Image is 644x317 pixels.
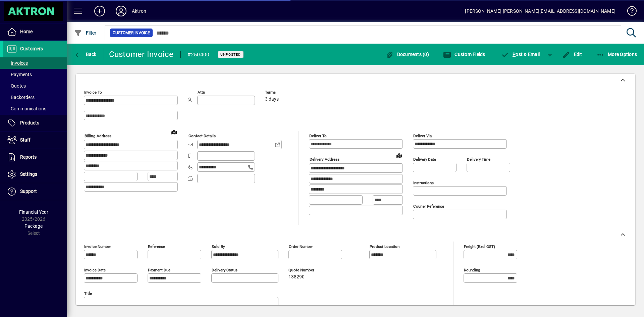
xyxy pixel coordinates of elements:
[3,80,67,92] a: Quotes
[370,244,399,249] mat-label: Product location
[7,60,28,66] span: Invoices
[74,52,97,57] span: Back
[443,52,485,57] span: Custom Fields
[288,268,329,272] span: Quote number
[464,244,495,249] mat-label: Freight (excl GST)
[595,48,639,60] button: More Options
[19,209,48,215] span: Financial Year
[562,52,582,57] span: Edit
[220,52,241,57] span: Unposted
[3,132,67,149] a: Staff
[560,48,584,60] button: Edit
[7,83,26,89] span: Quotes
[3,57,67,69] a: Invoices
[3,115,67,131] a: Products
[596,52,637,57] span: More Options
[84,90,102,95] mat-label: Invoice To
[7,95,35,100] span: Backorders
[113,30,150,36] span: Customer Invoice
[7,106,46,111] span: Communications
[384,48,431,60] button: Documents (0)
[84,244,111,249] mat-label: Invoice number
[20,154,37,160] span: Reports
[198,90,205,95] mat-label: Attn
[413,157,436,162] mat-label: Delivery date
[187,49,210,60] div: #250400
[394,150,405,161] a: View on map
[169,126,179,137] a: View on map
[413,180,434,185] mat-label: Instructions
[3,92,67,103] a: Backorders
[20,29,33,34] span: Home
[20,137,31,143] span: Staff
[24,223,43,229] span: Package
[72,48,98,60] button: Back
[3,166,67,183] a: Settings
[385,52,429,57] span: Documents (0)
[3,69,67,80] a: Payments
[212,268,237,272] mat-label: Delivery status
[148,244,165,249] mat-label: Reference
[441,48,487,60] button: Custom Fields
[212,244,225,249] mat-label: Sold by
[464,268,480,272] mat-label: Rounding
[20,120,39,125] span: Products
[413,134,432,138] mat-label: Deliver via
[265,97,279,102] span: 3 days
[309,134,327,138] mat-label: Deliver To
[513,52,516,57] span: P
[110,5,132,17] button: Profile
[74,30,97,36] span: Filter
[84,291,92,296] mat-label: Title
[501,52,540,57] span: ost & Email
[3,183,67,200] a: Support
[413,204,444,209] mat-label: Courier Reference
[265,90,305,95] span: Terms
[20,46,43,51] span: Customers
[7,72,32,77] span: Payments
[467,157,490,162] mat-label: Delivery time
[3,103,67,114] a: Communications
[3,23,67,40] a: Home
[20,189,37,194] span: Support
[288,274,305,280] span: 138290
[67,48,104,60] app-page-header-button: Back
[109,49,174,60] div: Customer Invoice
[20,171,37,177] span: Settings
[622,1,636,23] a: Knowledge Base
[72,27,98,39] button: Filter
[132,6,146,16] div: Aktron
[89,5,110,17] button: Add
[148,268,170,272] mat-label: Payment due
[498,48,543,60] button: Post & Email
[289,244,313,249] mat-label: Order number
[84,268,106,272] mat-label: Invoice date
[465,6,615,16] div: [PERSON_NAME] [PERSON_NAME][EMAIL_ADDRESS][DOMAIN_NAME]
[3,149,67,166] a: Reports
